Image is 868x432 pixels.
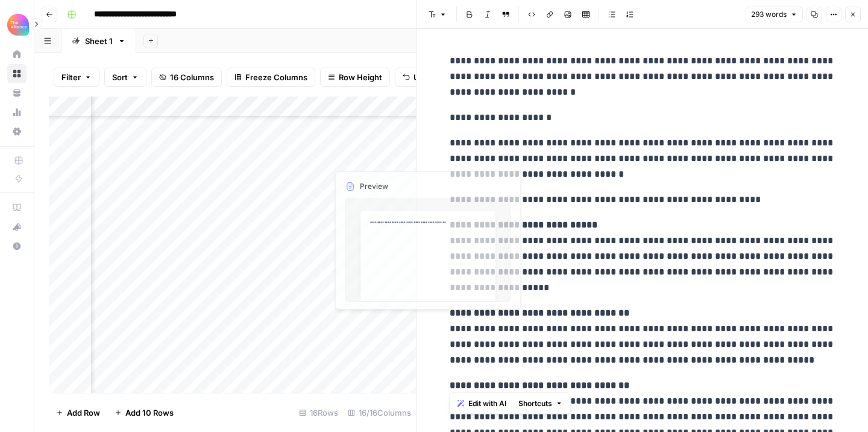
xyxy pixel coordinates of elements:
a: Usage [7,103,27,122]
button: Undo [395,68,442,87]
span: Filter [61,71,81,83]
a: Settings [7,122,27,141]
span: Shortcuts [518,398,552,409]
img: Alliance Logo [7,14,29,36]
button: Sort [104,68,146,87]
div: What's new? [8,218,26,236]
a: Your Data [7,83,27,103]
a: Sheet 1 [61,29,136,53]
button: Filter [54,68,99,87]
button: Edit with AI [453,396,511,411]
span: Row Height [339,71,382,83]
button: Freeze Columns [227,68,315,87]
a: AirOps Academy [7,198,27,217]
span: Add 10 Rows [125,407,174,419]
button: Help + Support [7,237,27,256]
span: Freeze Columns [245,71,307,83]
div: Sheet 1 [85,35,113,47]
button: What's new? [7,217,27,237]
span: Add Row [67,407,100,419]
span: 16 Columns [170,71,214,83]
a: Browse [7,64,27,83]
div: 16/16 Columns [343,403,416,422]
button: Add Row [49,403,107,422]
div: 16 Rows [294,403,343,422]
span: Sort [112,71,128,83]
button: Add 10 Rows [107,403,181,422]
button: Shortcuts [514,396,568,411]
button: Row Height [320,68,390,87]
button: 293 words [746,7,803,22]
a: Home [7,45,27,64]
button: 16 Columns [151,68,222,87]
span: 293 words [751,9,787,20]
span: Edit with AI [468,398,506,409]
button: Workspace: Alliance [7,10,27,40]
